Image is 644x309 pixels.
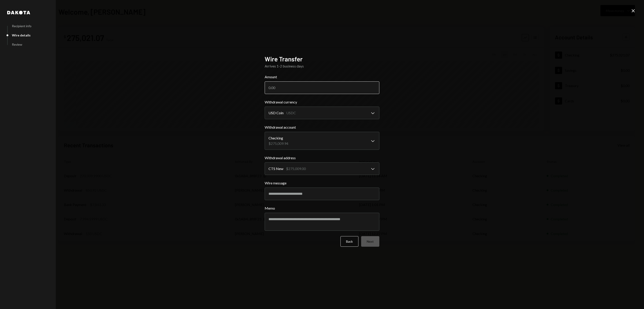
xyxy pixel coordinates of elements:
input: 0.00 [265,81,379,94]
div: Wire details [12,33,31,37]
button: Withdrawal address [265,162,379,175]
div: USDC [286,110,296,116]
button: Back [340,236,358,247]
button: Withdrawal currency [265,107,379,119]
div: Review [12,43,22,46]
label: Withdrawal address [265,155,379,161]
label: Wire message [265,180,379,186]
label: Withdrawal currency [265,99,379,105]
label: Memo [265,206,379,211]
div: Recipient info [12,24,31,28]
label: Amount [265,74,379,80]
div: Arrives 1-2 business days [265,63,379,69]
label: Withdrawal account [265,125,379,130]
h2: Wire Transfer [265,55,379,63]
button: Withdrawal account [265,132,379,150]
div: $275,009.00 [286,166,306,171]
